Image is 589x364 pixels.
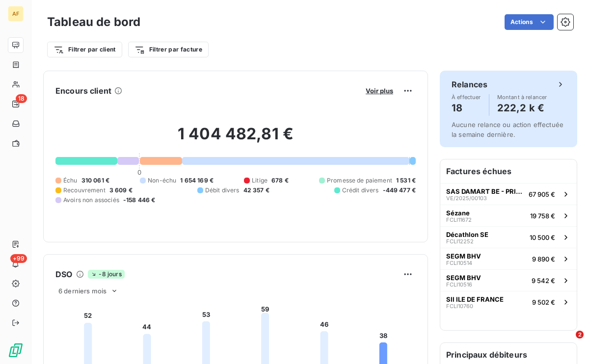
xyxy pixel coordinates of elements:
[63,176,78,185] span: Échu
[532,277,555,285] span: 9 542 €
[8,342,24,358] img: Logo LeanPay
[55,268,72,280] h6: DSO
[446,217,472,223] span: FCLI11672
[252,176,268,185] span: Litige
[366,87,393,95] span: Voir plus
[440,269,577,291] button: SEGM BHVFCLI105169 542 €
[530,212,555,220] span: 19 758 €
[16,94,27,103] span: 18
[576,331,584,338] span: 2
[452,78,487,90] h6: Relances
[342,186,379,195] span: Crédit divers
[446,231,488,238] span: Décathlon SE
[440,159,577,183] h6: Factures échues
[446,252,481,260] span: SEGM BHV
[128,42,209,57] button: Filtrer par facture
[396,176,416,185] span: 1 531 €
[446,238,474,244] span: FCLI12252
[446,260,472,266] span: FCLI10514
[109,186,133,195] span: 3 609 €
[363,86,396,95] button: Voir plus
[47,13,140,31] h3: Tableau de bord
[446,187,525,195] span: SAS DAMART BE - PRIMATIS
[446,274,481,282] span: SEGM BHV
[243,186,269,195] span: 42 357 €
[180,176,214,185] span: 1 654 169 €
[452,121,563,138] span: Aucune relance ou action effectuée la semaine dernière.
[148,176,176,185] span: Non-échu
[446,195,487,201] span: VE/2025/00103
[440,248,577,269] button: SEGM BHVFCLI105149 890 €
[88,270,124,279] span: -8 jours
[81,176,109,185] span: 310 061 €
[55,85,111,97] h6: Encours client
[327,176,392,185] span: Promesse de paiement
[452,94,481,100] span: À effectuer
[271,176,289,185] span: 678 €
[497,100,547,116] h4: 222,2 k €
[532,298,555,306] span: 9 502 €
[440,205,577,226] button: SézaneFCLI1167219 758 €
[10,254,27,263] span: +99
[8,6,24,22] div: AF
[530,234,555,241] span: 10 500 €
[446,295,504,303] span: SII ILE DE FRANCE
[556,331,579,354] iframe: Intercom live chat
[497,94,547,100] span: Montant à relancer
[440,226,577,248] button: Décathlon SEFCLI1225210 500 €
[532,255,555,263] span: 9 890 €
[452,100,481,116] h4: 18
[123,196,156,205] span: -158 446 €
[63,196,119,205] span: Avoirs non associés
[446,282,472,287] span: FCLI10516
[446,303,473,309] span: FCLI10760
[505,14,554,30] button: Actions
[47,42,122,57] button: Filtrer par client
[63,186,106,195] span: Recouvrement
[529,190,555,198] span: 67 905 €
[205,186,240,195] span: Débit divers
[137,168,141,176] span: 0
[58,287,107,295] span: 6 derniers mois
[383,186,416,195] span: -449 477 €
[55,124,416,154] h2: 1 404 482,81 €
[446,209,470,217] span: Sézane
[440,291,577,312] button: SII ILE DE FRANCEFCLI107609 502 €
[440,183,577,205] button: SAS DAMART BE - PRIMATISVE/2025/0010367 905 €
